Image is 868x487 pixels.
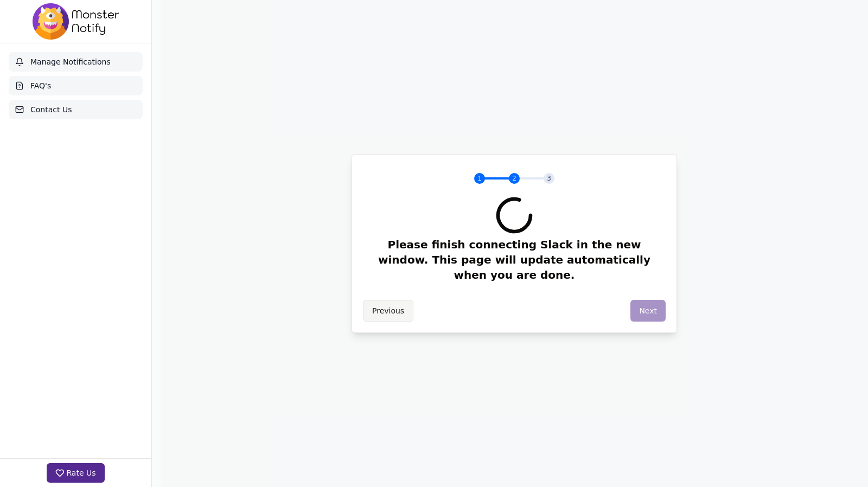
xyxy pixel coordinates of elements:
[363,237,666,283] h2: Please finish connecting Slack in the new window. This page will update automatically when you ar...
[9,52,143,72] a: Manage Notifications
[33,3,119,40] img: MonsterBarIcon.png
[9,76,143,95] a: FAQ's
[47,463,104,483] button: Rate Us
[9,100,143,119] a: Contact Us
[363,300,413,322] button: Previous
